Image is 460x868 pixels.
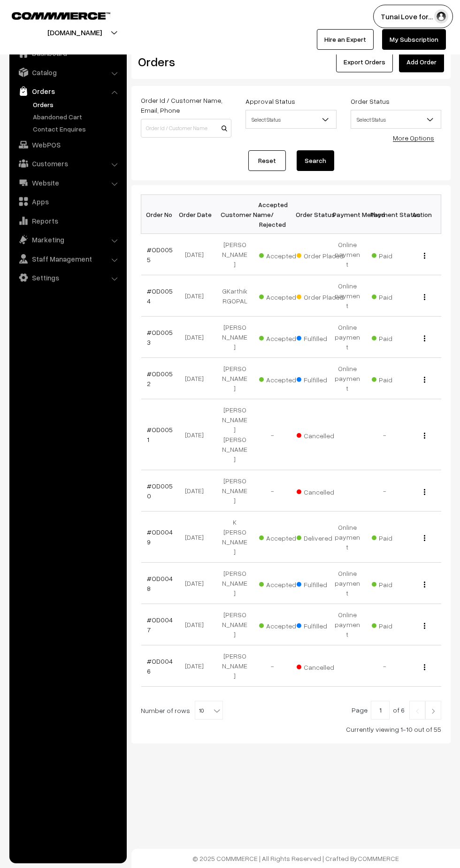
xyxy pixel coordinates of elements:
[424,581,425,588] img: Menu
[372,248,419,261] span: Paid
[297,372,344,385] span: Fulfilled
[178,358,216,399] td: [DATE]
[147,574,173,592] a: #OD0048
[178,317,216,358] td: [DATE]
[297,577,344,589] span: Fulfilled
[147,328,173,346] a: #OD0053
[382,29,446,50] a: My Subscription
[178,399,216,470] td: [DATE]
[178,645,216,687] td: [DATE]
[147,426,173,443] a: #OD0051
[424,664,425,670] img: Menu
[147,657,173,675] a: #OD0046
[253,645,291,687] td: -
[12,269,123,286] a: Settings
[147,528,173,546] a: #OD0049
[366,195,404,234] th: Payment Status
[141,119,231,138] input: Order Id / Customer Name / Customer Email / Customer Phone
[329,234,366,275] td: Online payment
[291,195,329,234] th: Order Status
[372,372,419,385] span: Paid
[253,195,291,234] th: Accepted / Rejected
[404,195,441,234] th: Action
[329,195,366,234] th: Payment Method
[12,231,123,248] a: Marketing
[216,195,253,234] th: Customer Name
[178,275,216,317] td: [DATE]
[317,29,374,50] a: Hire an Expert
[351,96,390,106] label: Order Status
[329,275,366,317] td: Online payment
[329,512,366,563] td: Online payment
[434,9,448,23] img: user
[216,358,253,399] td: [PERSON_NAME]
[336,52,393,72] button: Export Orders
[366,470,404,512] td: -
[216,317,253,358] td: [PERSON_NAME]
[147,370,173,387] a: #OD0052
[366,645,404,687] td: -
[141,705,190,715] span: Number of rows
[429,708,437,714] img: Right
[12,250,123,267] a: Staff Management
[216,645,253,687] td: [PERSON_NAME]
[246,111,336,128] span: Select Status
[424,433,425,439] img: Menu
[178,234,216,275] td: [DATE]
[147,616,173,634] a: #OD0047
[216,563,253,604] td: [PERSON_NAME]
[424,489,425,495] img: Menu
[297,331,344,343] span: Fulfilled
[424,335,425,341] img: Menu
[358,854,399,862] a: COMMMERCE
[216,275,253,317] td: GKarthik RGOPAL
[399,52,444,72] a: Add Order
[138,54,230,69] h2: Orders
[373,5,453,28] button: Tunai Love for…
[297,485,344,497] span: Cancelled
[12,193,123,210] a: Apps
[297,531,344,543] span: Delivered
[245,110,336,129] span: Select Status
[259,290,306,302] span: Accepted
[297,660,344,672] span: Cancelled
[147,287,173,305] a: #OD0054
[329,317,366,358] td: Online payment
[141,95,231,115] label: Order Id / Customer Name, Email, Phone
[352,706,368,714] span: Page
[393,134,434,142] a: More Options
[12,136,123,153] a: WebPOS
[141,195,179,234] th: Order No
[297,248,344,261] span: Order Placed
[297,290,344,302] span: Order Placed
[216,470,253,512] td: [PERSON_NAME]
[372,577,419,589] span: Paid
[366,399,404,470] td: -
[147,482,173,500] a: #OD0050
[12,64,123,81] a: Catalog
[259,331,306,343] span: Accepted
[216,234,253,275] td: [PERSON_NAME]
[424,535,425,541] img: Menu
[178,512,216,563] td: [DATE]
[259,619,306,631] span: Accepted
[195,701,222,720] span: 10
[424,253,425,259] img: Menu
[248,150,286,171] a: Reset
[259,577,306,589] span: Accepted
[216,512,253,563] td: K [PERSON_NAME]
[393,706,405,714] span: of 6
[424,623,425,629] img: Menu
[351,111,441,128] span: Select Status
[12,83,123,100] a: Orders
[195,701,223,720] span: 10
[178,470,216,512] td: [DATE]
[351,110,441,129] span: Select Status
[147,246,173,263] a: #OD0055
[216,399,253,470] td: [PERSON_NAME] [PERSON_NAME]
[329,604,366,645] td: Online payment
[245,96,295,106] label: Approval Status
[12,155,123,172] a: Customers
[297,150,334,171] button: Search
[141,724,441,734] div: Currently viewing 1-10 out of 55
